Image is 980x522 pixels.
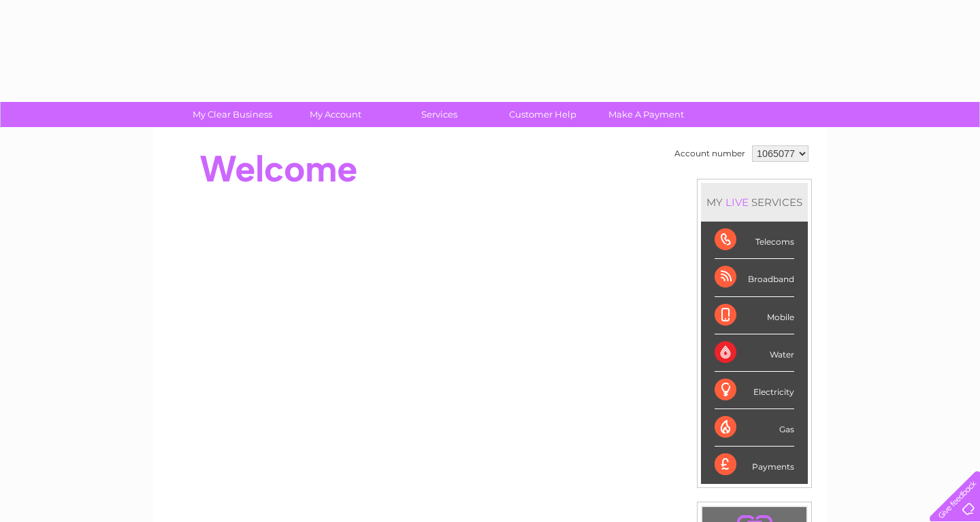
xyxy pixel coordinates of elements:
[715,297,794,334] div: Mobile
[715,259,794,296] div: Broadband
[715,222,794,259] div: Telecoms
[715,447,794,483] div: Payments
[671,142,749,165] td: Account number
[701,183,808,222] div: MY SERVICES
[715,372,794,409] div: Electricity
[280,102,392,127] a: My Account
[487,102,599,127] a: Customer Help
[383,102,495,127] a: Services
[590,102,702,127] a: Make A Payment
[723,196,751,209] div: LIVE
[715,409,794,447] div: Gas
[715,334,794,372] div: Water
[176,102,289,127] a: My Clear Business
